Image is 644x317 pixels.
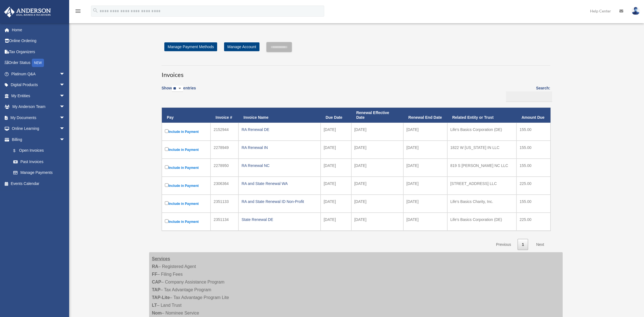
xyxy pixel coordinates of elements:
a: $Open Invoices [8,145,68,156]
a: Platinum Q&Aarrow_drop_down [4,68,73,79]
input: Include in Payment [165,165,168,169]
td: [DATE] [351,195,403,213]
strong: CAP [152,280,161,284]
td: [STREET_ADDRESS] LLC [447,177,516,195]
a: Past Invoices [8,156,71,167]
label: Include in Payment [165,200,207,207]
span: arrow_drop_down [59,112,71,123]
td: [DATE] [403,195,447,213]
span: arrow_drop_down [59,90,71,102]
th: Related Entity or Trust: activate to sort column ascending [447,108,516,123]
td: [DATE] [403,141,447,159]
td: [DATE] [321,177,351,195]
td: 2278950 [211,159,238,177]
a: Manage Payment Methods [164,42,217,51]
th: Invoice Name: activate to sort column ascending [238,108,321,123]
label: Include in Payment [165,182,207,189]
input: Include in Payment [165,219,168,223]
div: RA and State Renewal WA [242,180,318,187]
td: 155.00 [516,159,550,177]
a: Manage Account [224,42,259,51]
strong: LT [152,303,157,308]
input: Include in Payment [165,147,168,151]
span: arrow_drop_down [59,68,71,80]
td: 2306364 [211,177,238,195]
span: arrow_drop_down [59,101,71,113]
th: Amount Due: activate to sort column ascending [516,108,550,123]
td: 2278949 [211,141,238,159]
i: menu [75,8,81,14]
td: Life's Basics Corporation (DE) [447,213,516,231]
th: Invoice #: activate to sort column ascending [211,108,238,123]
img: Anderson Advisors Platinum Portal [2,7,53,17]
td: [DATE] [321,123,351,141]
td: [DATE] [321,195,351,213]
td: [DATE] [321,213,351,231]
input: Include in Payment [165,129,168,133]
a: Manage Payments [8,167,71,178]
td: [DATE] [351,141,403,159]
td: 2152944 [211,123,238,141]
td: [DATE] [351,177,403,195]
td: 2351133 [211,195,238,213]
td: Life's Basics Corporation (DE) [447,123,516,141]
th: Renewal Effective Date: activate to sort column ascending [351,108,403,123]
td: 2351134 [211,213,238,231]
label: Show entries [162,85,196,97]
div: State Renewal DE [242,216,318,223]
td: 225.00 [516,213,550,231]
div: RA and State Renewal ID Non-Profit [242,198,318,205]
div: NEW [32,59,44,67]
a: My Entitiesarrow_drop_down [4,90,73,101]
img: User Pic [632,7,640,15]
td: 225.00 [516,177,550,195]
input: Search: [506,91,552,102]
td: [DATE] [403,159,447,177]
strong: TAP [152,287,160,292]
a: Events Calendar [4,178,73,189]
td: [DATE] [351,123,403,141]
a: Order StatusNEW [4,57,73,69]
td: [DATE] [351,159,403,177]
a: 1 [518,239,528,250]
strong: FF [152,272,157,277]
label: Include in Payment [165,146,207,153]
td: [DATE] [403,213,447,231]
a: Online Learningarrow_drop_down [4,123,73,134]
span: arrow_drop_down [59,134,71,145]
td: [DATE] [321,141,351,159]
td: 1822 W [US_STATE] IN LLC [447,141,516,159]
td: Life's Basics Charity, Inc. [447,195,516,213]
td: 155.00 [516,141,550,159]
a: Tax Organizers [4,46,73,57]
div: RA Renewal DE [242,126,318,133]
th: Pay: activate to sort column descending [162,108,211,123]
td: [DATE] [351,213,403,231]
a: Next [532,239,548,250]
th: Renewal End Date: activate to sort column ascending [403,108,447,123]
label: Include in Payment [165,164,207,171]
strong: Nom [152,311,162,315]
a: My Anderson Teamarrow_drop_down [4,101,73,112]
span: arrow_drop_down [59,79,71,91]
h3: Invoices [162,65,550,79]
strong: Services [152,256,170,261]
td: [DATE] [403,123,447,141]
a: Billingarrow_drop_down [4,134,71,145]
div: RA Renewal NC [242,162,318,169]
td: 819 S [PERSON_NAME] NC LLC [447,159,516,177]
strong: TAP-Lite [152,295,170,300]
a: Home [4,24,73,35]
input: Include in Payment [165,201,168,205]
a: Digital Productsarrow_drop_down [4,79,73,91]
label: Include in Payment [165,128,207,135]
th: Due Date: activate to sort column ascending [321,108,351,123]
i: search [92,7,98,14]
strong: RA [152,264,158,269]
span: $ [16,147,19,154]
a: My Documentsarrow_drop_down [4,112,73,123]
div: RA Renewal IN [242,144,318,151]
td: [DATE] [403,177,447,195]
a: Online Ordering [4,35,73,47]
td: 155.00 [516,123,550,141]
